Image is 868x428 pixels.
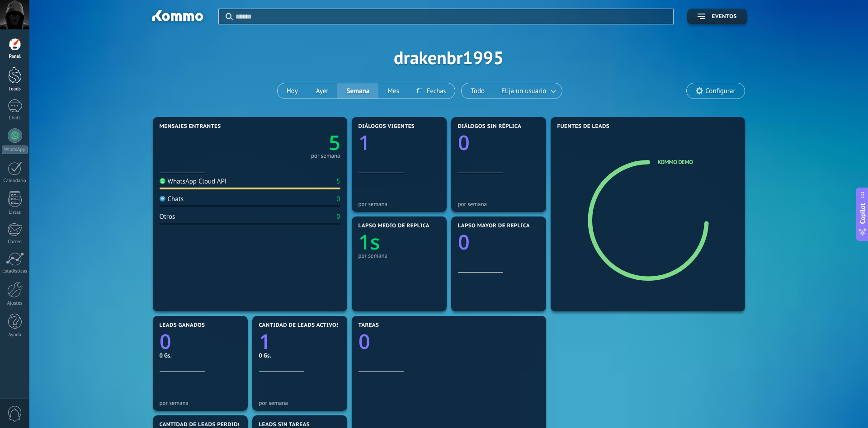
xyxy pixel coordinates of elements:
div: 0 Gs. [160,352,241,359]
div: 0 Gs. [259,352,340,359]
div: Chats [2,115,28,121]
img: Chats [160,196,165,202]
div: WhatsApp [2,146,28,154]
div: Listas [2,210,28,216]
div: 0 [336,195,340,203]
a: Kommo Demo [658,158,693,166]
button: Mes [378,83,408,99]
div: Correo [2,239,28,245]
a: 5 [250,129,340,156]
div: por semana [359,252,440,259]
span: Elija un usuario [500,85,548,97]
text: 5 [329,129,340,156]
div: Ayuda [2,332,28,338]
span: Copilot [858,203,867,224]
span: Eventos [712,14,736,20]
button: Todo [462,83,494,99]
div: por semana [259,400,340,406]
text: 0 [458,129,470,156]
div: 0 [336,212,340,221]
div: Ajustes [2,301,28,306]
span: Diálogos sin réplica [458,123,522,130]
span: Tareas [359,322,379,329]
div: Estadísticas [2,268,28,274]
div: por semana [359,201,440,207]
text: 1 [359,129,370,156]
span: Cantidad de leads perdidos [160,422,245,428]
span: Lapso mayor de réplica [458,223,530,229]
a: 0 [359,328,539,355]
span: Configurar [705,87,735,95]
div: por semana [160,400,241,406]
button: Fechas [408,83,455,99]
text: 1s [359,228,380,256]
div: Chats [160,195,184,203]
a: 0 [160,328,241,355]
div: por semana [458,201,539,207]
button: Ayer [307,83,338,99]
span: Fuentes de leads [557,123,610,130]
span: Leads ganados [160,322,205,329]
button: Eventos [687,9,747,24]
button: Semana [337,83,378,99]
text: 1 [259,328,271,355]
img: WhatsApp Cloud API [160,178,165,184]
div: Calendario [2,178,28,184]
text: 0 [160,328,171,355]
text: 0 [458,228,470,256]
span: Leads sin tareas [259,422,310,428]
div: Otros [160,212,175,221]
div: WhatsApp Cloud API [160,177,227,186]
span: Lapso medio de réplica [359,223,430,229]
button: Elija un usuario [494,83,562,99]
span: Diálogos vigentes [359,123,415,130]
div: por semana [311,154,340,158]
div: Panel [2,54,28,60]
div: Leads [2,86,28,92]
div: 5 [336,177,340,186]
a: 1 [259,328,340,355]
button: Hoy [278,83,307,99]
text: 0 [359,328,370,355]
span: Mensajes entrantes [160,123,221,130]
span: Cantidad de leads activos [259,322,340,329]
